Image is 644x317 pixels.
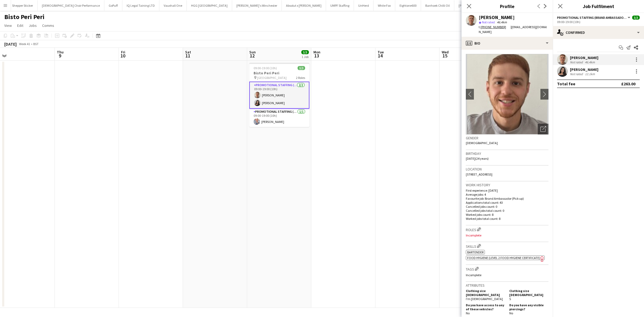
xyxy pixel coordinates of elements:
h5: Do you have access to any of these vehicles? [466,303,505,311]
h3: Bisto Peri Peri [249,71,309,75]
p: Applications total count: 43 [466,201,548,205]
p: Incomplete [466,233,548,237]
p: First experience: [DATE] [466,188,548,192]
button: HGG [GEOGRAPHIC_DATA] [187,0,232,11]
div: [DATE] [4,41,17,47]
h3: Roles [466,227,548,232]
span: I'm [DEMOGRAPHIC_DATA] [466,297,503,301]
button: Promotional Staffing (Brand Ambassadors) [557,16,631,20]
span: 13 [313,53,320,59]
h3: Skills [466,243,548,249]
span: Mon [313,50,320,54]
span: Promotional Staffing (Brand Ambassadors) [557,16,627,20]
p: Average jobs: 4 [466,192,548,196]
button: Absolut x [PERSON_NAME] [282,0,326,11]
div: [PERSON_NAME] [479,15,515,20]
h3: Profile [462,3,553,10]
p: Incomplete [466,273,548,277]
a: Edit [15,22,25,29]
span: Thu [57,50,64,54]
span: View [4,23,12,28]
span: Edit [17,23,23,28]
span: Bartender [467,250,484,254]
button: [PERSON_NAME] [454,0,486,11]
button: Vauxhall One [159,0,187,11]
span: Fri [121,50,125,54]
span: Week 41 [18,42,31,46]
span: 3/3 [298,66,305,70]
div: Open photos pop-in [538,124,548,134]
h3: Gender [466,136,548,140]
span: No [509,311,513,315]
div: 1 Job [302,55,309,59]
app-card-role: Promotional Staffing (Team Leader)1/109:00-19:00 (10h)[PERSON_NAME] [249,109,309,127]
button: [PERSON_NAME]'s Winchester [232,0,282,11]
div: [PERSON_NAME] [570,55,598,60]
h3: Work history [466,183,548,187]
span: 10 [120,53,125,59]
button: Shepper Sticker [8,0,38,11]
span: [GEOGRAPHIC_DATA] [257,76,287,80]
a: [PHONE_NUMBER] [481,25,511,29]
h5: Do you have any visible piercings? [509,303,548,311]
span: 2 Roles [296,76,305,80]
span: Not rated [482,20,495,24]
span: Jobs [29,23,37,28]
h3: Job Fulfilment [553,3,644,10]
app-card-role: Promotional Staffing (Brand Ambassadors)2/209:00-19:00 (10h)[PERSON_NAME][PERSON_NAME] [249,82,309,109]
span: Comms [42,23,54,28]
span: [DEMOGRAPHIC_DATA] [466,141,498,145]
span: Food Hygiene (Level 2 Food Hygiene Certificate) [467,256,540,260]
a: Comms [40,22,56,29]
button: UnHerd [354,0,374,11]
div: 46.4km [584,60,596,64]
span: Tue [378,50,384,54]
p: Worked jobs total count: 8 [466,217,548,221]
span: [STREET_ADDRESS] [466,172,492,176]
span: No [466,311,470,315]
span: 09:00-19:00 (10h) [254,66,277,70]
div: t. [479,25,511,30]
button: Eightone600 [395,0,421,11]
button: GoPuff [104,0,122,11]
div: Not rated [570,72,584,76]
span: [DATE] (24 years) [466,156,489,161]
button: [DEMOGRAPHIC_DATA] Choir Performance [38,0,104,11]
button: White Fox [374,0,395,11]
span: | [EMAIL_ADDRESS][DOMAIN_NAME] [479,25,547,34]
a: Jobs [27,22,39,29]
a: View [2,22,14,29]
h3: Tags [466,266,548,272]
button: IQ Legal Taining LTD [122,0,159,11]
h5: Clothing size [DEMOGRAPHIC_DATA] [466,289,505,297]
p: Cancelled jobs total count: 0 [466,209,548,213]
button: Banhoek Chilli Oil [421,0,454,11]
span: 12 [248,53,256,59]
div: [PERSON_NAME] [570,67,598,72]
h5: Clothing size [DEMOGRAPHIC_DATA] [509,289,548,297]
span: 15 [441,53,449,59]
button: UMPF Staffing [326,0,354,11]
div: BST [33,42,39,46]
span: 9 [56,53,64,59]
div: 09:00-19:00 (10h) [557,20,640,24]
p: Worked jobs count: 8 [466,213,548,217]
p: Cancelled jobs count: 0 [466,205,548,209]
span: S [509,297,511,301]
span: Sun [249,50,256,54]
h1: Bisto Peri Peri [4,13,45,21]
div: Total fee [557,81,575,86]
span: Sat [185,50,191,54]
app-job-card: 09:00-19:00 (10h)3/3Bisto Peri Peri [GEOGRAPHIC_DATA]2 RolesPromotional Staffing (Brand Ambassado... [249,63,309,127]
span: 14 [377,53,384,59]
span: 3/3 [301,50,309,54]
div: £263.00 [621,81,635,86]
span: 3/3 [632,16,640,20]
h3: Location [466,167,548,172]
div: Bio [462,37,553,50]
h3: Attributes [466,283,548,288]
div: 12.1km [584,72,596,76]
span: 46.4km [496,20,508,24]
span: Wed [442,50,449,54]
